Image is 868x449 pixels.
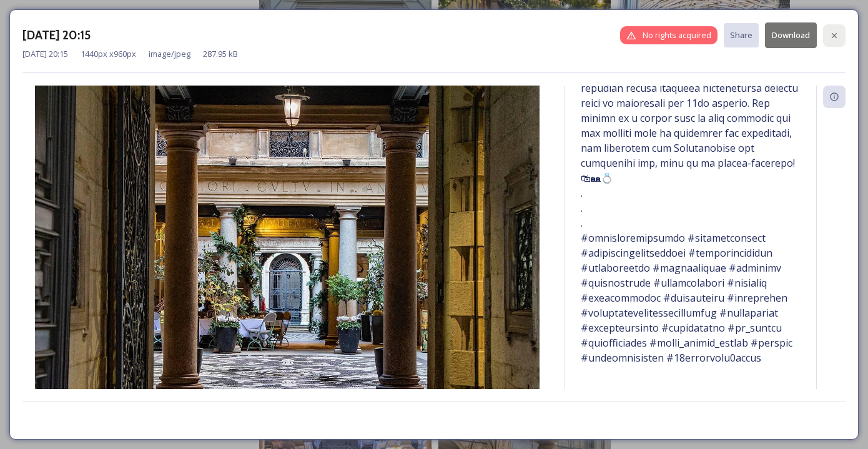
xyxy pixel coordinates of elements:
span: No rights acquired [643,29,711,41]
button: Download [765,22,817,48]
span: 1440 px x 960 px [81,48,136,60]
button: Share [724,23,759,47]
span: image/jpeg [149,48,190,60]
span: [DATE] 20:15 [22,48,68,60]
span: 287.95 kB [203,48,238,60]
img: e9564515b6c57f39f31e1d3d5b7811efbd4f7b3bef68b41e42285bcdb75e21fa.jpg [22,86,552,422]
h3: [DATE] 20:15 [22,26,91,44]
